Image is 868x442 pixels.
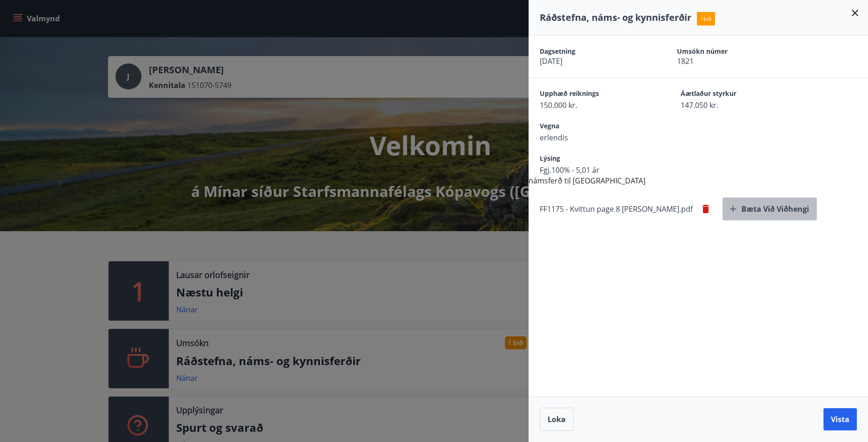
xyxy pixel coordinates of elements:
span: Fgj.100% - 5,01 ár [540,165,648,175]
span: [DATE] [540,56,645,66]
span: Ráðstefna, náms- og kynnisferðir [540,11,691,24]
button: Bæta við viðhengi [722,197,817,221]
span: Vegna [540,121,648,133]
span: 147.050 kr. [681,100,789,110]
button: Loka [540,408,574,431]
span: Umsókn númer [677,47,782,56]
span: Áætlaður styrkur [681,89,789,100]
span: FF1175 - Kvittun page 8 [PERSON_NAME].pdf [540,204,693,214]
span: 150.000 kr. [540,100,648,110]
button: Vista [823,408,857,430]
div: námsferð til [GEOGRAPHIC_DATA] [529,36,868,221]
span: Í bið [697,12,715,25]
span: Lýsing [540,154,648,165]
span: erlendis [540,133,648,143]
span: 1821 [677,56,782,66]
span: Upphæð reiknings [540,89,648,100]
span: Dagsetning [540,47,645,56]
span: Loka [548,414,566,424]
